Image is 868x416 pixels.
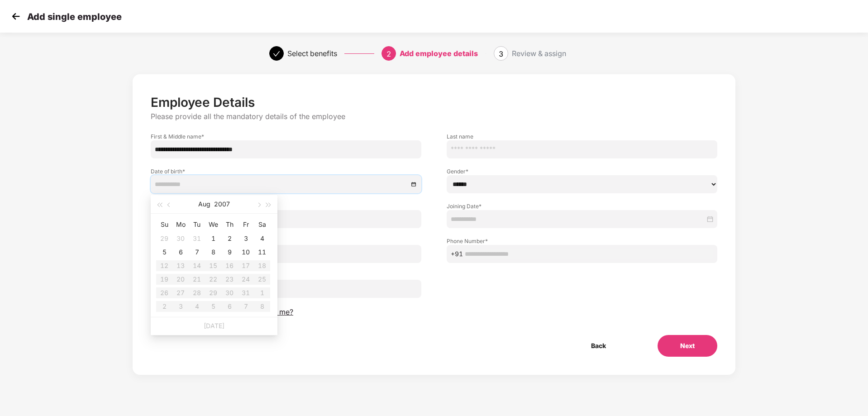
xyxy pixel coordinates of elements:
[151,95,717,110] p: Employee Details
[205,245,221,259] td: 2007-08-08
[151,112,717,121] p: Please provide all the mandatory details of the employee
[151,133,421,140] label: First & Middle name
[221,217,238,232] th: Th
[175,233,186,244] div: 30
[191,233,202,244] div: 31
[224,247,235,258] div: 9
[172,217,189,232] th: Mo
[151,167,421,175] label: Date of birth
[273,50,280,57] span: check
[447,237,717,245] label: Phone Number
[447,167,717,175] label: Gender
[400,46,478,61] div: Add employee details
[257,233,267,244] div: 4
[208,247,219,258] div: 8
[221,232,238,245] td: 2007-08-02
[151,272,421,280] label: Sum assured For GPA
[156,245,172,259] td: 2007-08-05
[189,232,205,245] td: 2007-07-31
[254,245,270,259] td: 2007-08-11
[189,245,205,259] td: 2007-08-07
[175,247,186,258] div: 6
[151,237,421,245] label: Email ID
[159,233,170,244] div: 29
[512,46,566,61] div: Review & assign
[240,233,251,244] div: 3
[151,202,421,210] label: Employee ID
[205,232,221,245] td: 2007-08-01
[240,247,251,258] div: 10
[156,217,172,232] th: Su
[205,217,221,232] th: We
[27,11,122,22] p: Add single employee
[254,217,270,232] th: Sa
[172,232,189,245] td: 2007-07-30
[214,195,230,213] button: 2007
[386,49,391,58] span: 2
[224,233,235,244] div: 2
[172,245,189,259] td: 2007-08-06
[208,233,219,244] div: 1
[568,335,629,357] button: Back
[238,232,254,245] td: 2007-08-03
[287,46,337,61] div: Select benefits
[191,247,202,258] div: 7
[447,202,717,210] label: Joining Date
[204,322,224,330] a: [DATE]
[156,232,172,245] td: 2007-07-29
[238,245,254,259] td: 2007-08-10
[254,232,270,245] td: 2007-08-04
[447,133,717,140] label: Last name
[658,335,717,357] button: Next
[189,217,205,232] th: Tu
[238,217,254,232] th: Fr
[9,10,23,23] img: svg+xml;base64,PHN2ZyB4bWxucz0iaHR0cDovL3d3dy53My5vcmcvMjAwMC9zdmciIHdpZHRoPSIzMCIgaGVpZ2h0PSIzMC...
[198,195,210,213] button: Aug
[257,247,267,258] div: 11
[159,247,170,258] div: 5
[221,245,238,259] td: 2007-08-09
[499,49,503,58] span: 3
[451,249,463,259] span: +91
